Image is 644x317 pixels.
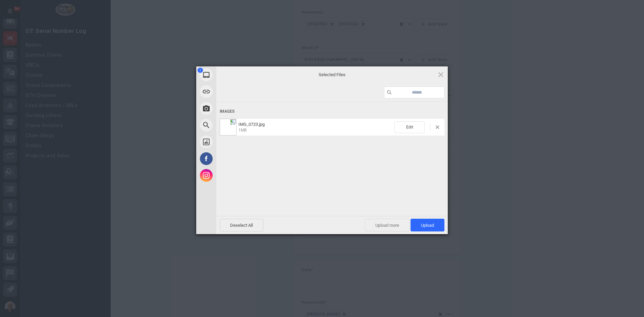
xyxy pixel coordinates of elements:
[238,128,247,133] span: 1MB
[394,121,425,133] span: Edit
[196,150,277,167] div: Facebook
[196,134,277,150] div: Unsplash
[196,66,277,83] div: My Device
[220,119,236,136] img: 2cc5764c-689b-4b45-a24e-77562c643815
[196,117,277,134] div: Web Search
[238,122,265,127] span: IMG_0723.jpg
[220,219,263,231] span: Deselect All
[196,167,277,184] div: Instagram
[437,71,444,78] span: Click here or hit ESC to close picker
[421,223,434,228] span: Upload
[411,219,444,231] span: Upload
[198,68,203,73] span: 1
[196,83,277,100] div: Link (URL)
[265,71,399,77] span: Selected Files
[220,105,444,118] div: Images
[196,100,277,117] div: Take Photo
[236,122,394,133] span: IMG_0723.jpg
[365,219,410,231] span: Upload more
